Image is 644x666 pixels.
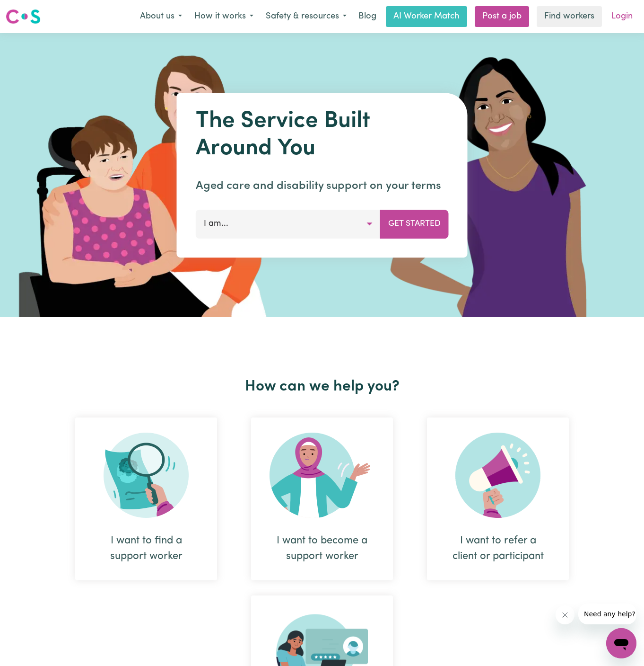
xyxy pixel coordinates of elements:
[606,628,636,658] iframe: Button to launch messaging window
[134,7,188,27] button: About us
[270,433,374,518] img: Become Worker
[353,6,382,27] a: Blog
[251,417,393,580] div: I want to become a support worker
[6,6,41,27] a: Careseekers logo
[386,6,467,27] a: AI Worker Match
[104,433,189,518] img: Search
[188,7,260,27] button: How it works
[556,605,574,624] iframe: Close message
[274,533,370,564] div: I want to become a support worker
[380,210,449,238] button: Get Started
[75,417,217,580] div: I want to find a support worker
[475,6,529,27] a: Post a job
[196,178,449,195] p: Aged care and disability support on your terms
[196,108,449,162] h1: The Service Built Around You
[98,533,194,564] div: I want to find a support worker
[455,433,540,518] img: Refer
[196,210,381,238] button: I am...
[427,417,569,580] div: I want to refer a client or participant
[450,533,546,564] div: I want to refer a client or participant
[537,6,602,27] a: Find workers
[578,604,636,624] iframe: Message from company
[606,6,638,27] a: Login
[260,7,353,27] button: Safety & resources
[58,378,586,396] h2: How can we help you?
[6,8,41,25] img: Careseekers logo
